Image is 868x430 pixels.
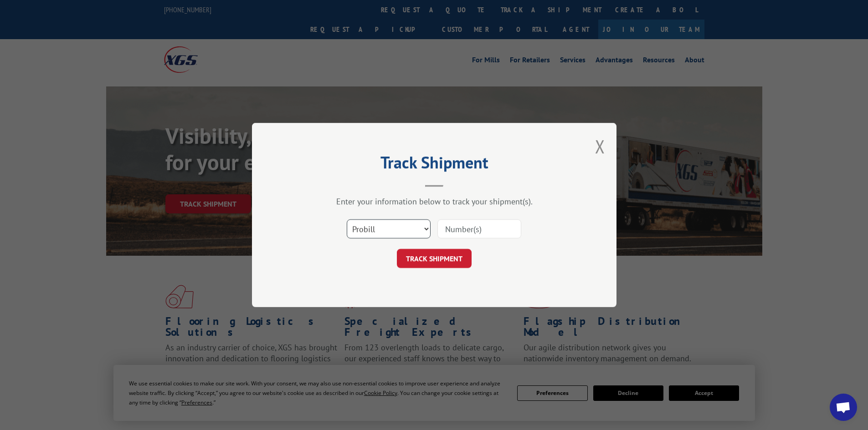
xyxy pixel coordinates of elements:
h2: Track Shipment [298,156,571,173]
button: TRACK SHIPMENT [397,249,472,268]
div: Enter your information below to track your shipment(s). [298,196,571,207]
input: Number(s) [437,219,521,238]
div: Open chat [830,394,857,421]
button: Close modal [595,134,605,158]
